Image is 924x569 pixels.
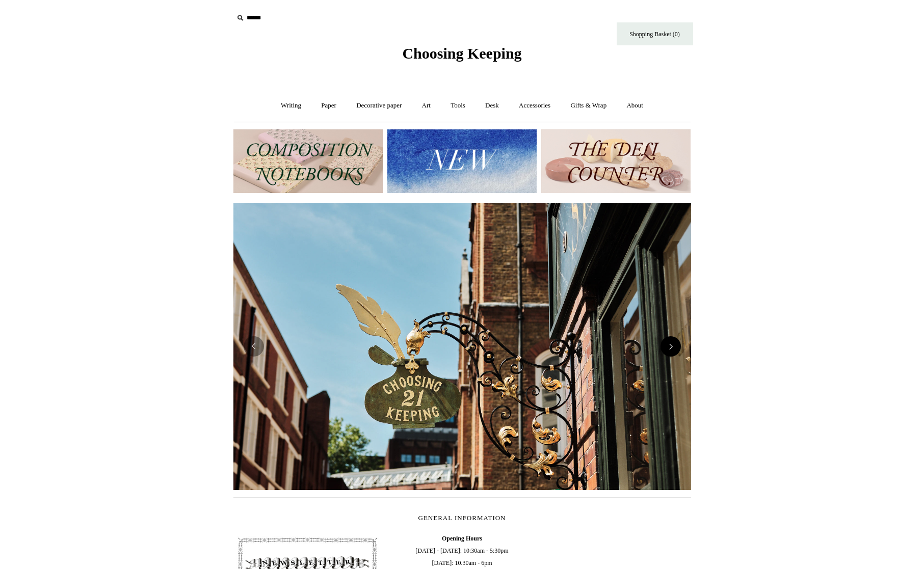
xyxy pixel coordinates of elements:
[472,487,483,490] button: Page 3
[661,336,681,357] button: Next
[541,129,691,193] img: The Deli Counter
[233,203,691,491] img: Copyright Choosing Keeping 20190711 LS Homepage 7.jpg__PID:4c49fdcc-9d5f-40e8-9753-f5038b35abb7
[441,92,474,119] a: Tools
[442,535,482,542] b: Opening Hours
[402,45,521,62] span: Choosing Keeping
[244,336,264,357] button: Previous
[272,92,310,119] a: Writing
[233,129,383,193] img: 202302 Composition ledgers.jpg__PID:69722ee6-fa44-49dd-a067-31375e5d54ec
[476,92,508,119] a: Desk
[418,514,506,522] span: GENERAL INFORMATION
[387,129,537,193] img: New.jpg__PID:f73bdf93-380a-4a35-bcfe-7823039498e1
[617,92,652,119] a: About
[347,92,411,119] a: Decorative paper
[442,487,452,490] button: Page 1
[510,92,560,119] a: Accessories
[413,92,440,119] a: Art
[312,92,346,119] a: Paper
[561,92,616,119] a: Gifts & Wrap
[617,22,693,45] a: Shopping Basket (0)
[457,487,467,490] button: Page 2
[402,53,521,60] a: Choosing Keeping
